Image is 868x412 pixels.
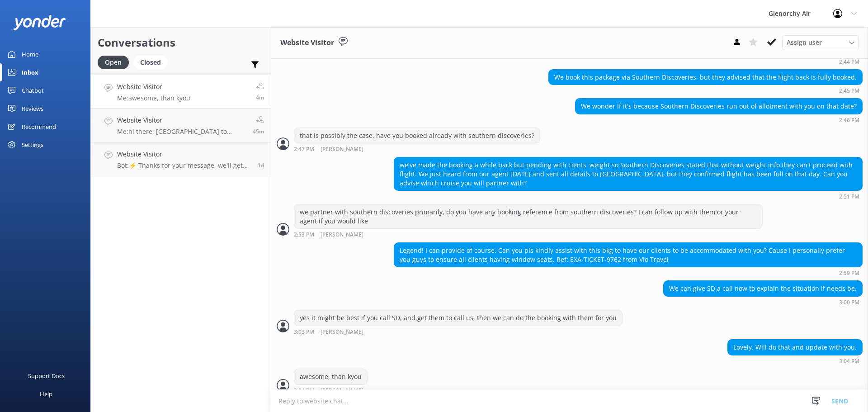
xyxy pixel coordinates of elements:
div: 03:04pm 19-Aug-2025 (UTC +12:00) Pacific/Auckland [294,387,393,394]
span: 03:04pm 19-Aug-2025 (UTC +12:00) Pacific/Auckland [256,94,264,101]
h3: Website Visitor [280,37,334,49]
a: Closed [133,57,172,67]
div: Open [98,56,129,69]
div: that is possibly the case, have you booked already with southern discoveries? [294,128,540,143]
span: 07:27pm 17-Aug-2025 (UTC +12:00) Pacific/Auckland [258,161,264,169]
p: Me: hi there, [GEOGRAPHIC_DATA] to [GEOGRAPHIC_DATA] is approximately a 35minute flight time each... [117,128,246,136]
div: We can give SD a call now to explain the situation if needs be. [664,281,862,296]
h4: Website Visitor [117,82,190,92]
a: Website VisitorBot:⚡ Thanks for your message, we'll get back to you as soon as we can. You're als... [91,142,271,176]
div: 02:45pm 19-Aug-2025 (UTC +12:00) Pacific/Auckland [548,87,863,94]
strong: 2:45 PM [839,88,859,94]
strong: 3:00 PM [839,300,859,305]
div: yes it might be best if you call SD, and get them to call us, then we can do the booking with the... [294,310,622,326]
h4: Website Visitor [117,115,246,125]
span: [PERSON_NAME] [321,388,363,394]
span: [PERSON_NAME] [321,329,363,335]
div: 03:00pm 19-Aug-2025 (UTC +12:00) Pacific/Auckland [663,299,863,305]
div: 02:53pm 19-Aug-2025 (UTC +12:00) Pacific/Auckland [294,231,763,238]
div: Chatbot [22,81,44,99]
div: Home [22,45,38,63]
div: Legend! I can provide of course. Can you pls kindly assist with this bkg to have our clients to b... [394,243,862,267]
span: [PERSON_NAME] [321,232,363,238]
div: 03:03pm 19-Aug-2025 (UTC +12:00) Pacific/Auckland [294,328,623,335]
a: Website VisitorMe:awesome, than kyou4m [91,75,271,109]
span: 02:23pm 19-Aug-2025 (UTC +12:00) Pacific/Auckland [253,128,264,135]
strong: 2:47 PM [294,147,314,152]
a: Website VisitorMe:hi there, [GEOGRAPHIC_DATA] to [GEOGRAPHIC_DATA] is approximately a 35minute fl... [91,109,271,142]
div: Closed [133,56,168,69]
div: Support Docs [28,367,65,385]
strong: 2:53 PM [294,232,314,238]
div: Help [40,385,52,403]
span: [PERSON_NAME] [321,147,363,152]
p: Me: awesome, than kyou [117,94,190,102]
p: Bot: ⚡ Thanks for your message, we'll get back to you as soon as we can. You're also welcome to k... [117,161,251,170]
strong: 2:44 PM [839,59,859,65]
div: awesome, than kyou [294,369,367,384]
div: 02:46pm 19-Aug-2025 (UTC +12:00) Pacific/Auckland [575,117,863,123]
strong: 3:04 PM [839,359,859,364]
div: we've made the booking a while back but pending with cients' weight so Southern Discoveries state... [394,157,862,190]
div: we partner with southern discoveries primarily, do you have any booking reference from southern d... [294,204,762,228]
h2: Conversations [98,34,264,51]
div: Assign User [782,35,859,50]
strong: 2:59 PM [839,270,859,276]
div: Reviews [22,99,43,118]
div: 03:04pm 19-Aug-2025 (UTC +12:00) Pacific/Auckland [727,358,863,364]
a: Open [98,57,133,67]
span: Assign user [787,38,822,47]
div: 02:47pm 19-Aug-2025 (UTC +12:00) Pacific/Auckland [294,146,540,152]
h4: Website Visitor [117,149,251,159]
div: We book this package via Southern Discoveries, but they advised that the flight back is fully boo... [549,70,862,85]
div: 02:51pm 19-Aug-2025 (UTC +12:00) Pacific/Auckland [394,193,863,199]
strong: 2:46 PM [839,118,859,123]
strong: 2:51 PM [839,194,859,199]
div: 02:44pm 19-Aug-2025 (UTC +12:00) Pacific/Auckland [727,58,863,65]
div: 02:59pm 19-Aug-2025 (UTC +12:00) Pacific/Auckland [394,270,863,276]
div: Lovely. Will do that and update with you. [728,340,862,355]
strong: 3:04 PM [294,388,314,394]
div: Settings [22,136,43,154]
strong: 3:03 PM [294,329,314,335]
div: We wonder if it's because Southern Discoveries run out of allotment with you on that date? [576,99,862,114]
div: Recommend [22,118,56,136]
div: Inbox [22,63,38,81]
img: yonder-white-logo.png [14,15,66,30]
